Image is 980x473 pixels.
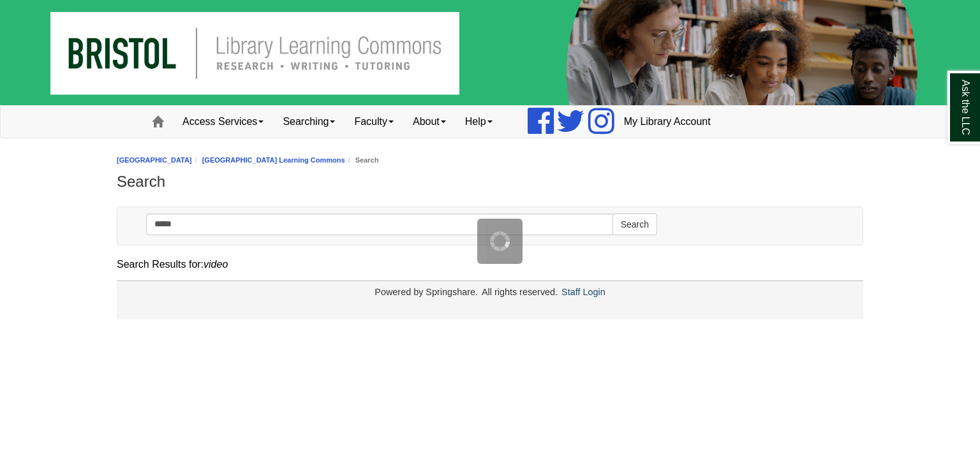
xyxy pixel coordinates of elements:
[273,106,345,138] a: Searching
[173,106,273,138] a: Access Services
[373,287,480,297] div: Powered by Springshare.
[480,287,560,297] div: All rights reserved.
[117,156,192,164] a: [GEOGRAPHIC_DATA]
[614,106,720,138] a: My Library Account
[403,106,456,138] a: About
[117,256,863,273] div: Search Results for:
[345,154,379,166] li: Search
[117,154,863,166] nav: breadcrumb
[456,106,502,138] a: Help
[204,259,228,270] em: video
[202,156,345,164] a: [GEOGRAPHIC_DATA] Learning Commons
[561,287,605,297] a: Staff Login
[345,106,403,138] a: Faculty
[612,214,657,235] button: Search
[490,231,510,251] img: Working...
[117,173,863,191] h1: Search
